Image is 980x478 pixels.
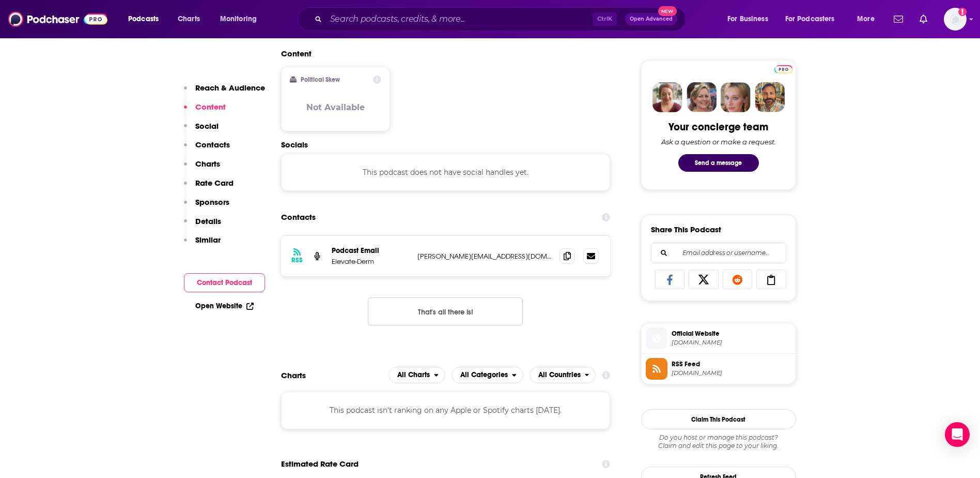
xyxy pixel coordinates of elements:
[281,370,306,380] h2: Charts
[646,358,791,380] a: RSS Feed[DOMAIN_NAME]
[281,207,316,227] h2: Contacts
[755,82,785,112] img: Jon Profile
[452,367,523,383] h2: Categories
[307,7,696,31] div: Search podcasts, credits, & more...
[195,121,219,131] p: Social
[460,371,508,379] span: All Categories
[646,327,791,349] a: Official Website[DOMAIN_NAME]
[774,65,792,73] img: Podchaser Pro
[195,178,234,188] p: Rate Card
[850,11,888,27] button: open menu
[281,140,611,150] h2: Socials
[944,8,967,31] button: Show profile menu
[593,12,617,26] span: Ctrl K
[756,270,786,289] a: Copy Link
[668,121,768,133] div: Your concierge team
[128,12,159,26] span: Podcasts
[184,121,219,140] button: Social
[945,422,970,447] div: Open Intercom Messenger
[672,339,791,347] span: elevate-derm.com
[625,13,677,25] button: Open AdvancedNew
[388,367,445,383] h2: Platforms
[417,252,552,261] p: [PERSON_NAME][EMAIL_ADDRESS][DOMAIN_NAME]
[184,235,221,254] button: Similar
[195,235,221,245] p: Similar
[332,246,409,255] p: Podcast Email
[661,138,776,146] div: Ask a question or make a request.
[184,273,265,292] button: Contact Podcast
[958,8,967,16] svg: Add a profile image
[281,154,611,191] div: This podcast does not have social handles yet.
[774,64,792,73] a: Pro website
[291,256,303,264] h3: RSS
[184,140,230,159] button: Contacts
[890,10,907,28] a: Show notifications dropdown
[530,367,596,383] button: open menu
[530,367,596,383] h2: Countries
[452,367,523,383] button: open menu
[672,360,791,369] span: RSS Feed
[184,216,221,235] button: Details
[641,434,796,450] div: Claim and edit this page to your liking.
[281,392,611,429] div: This podcast isn't ranking on any Apple or Spotify charts [DATE].
[641,409,796,429] button: Claim This Podcast
[184,159,220,178] button: Charts
[720,11,781,27] button: open menu
[641,434,796,442] span: Do you host or manage this podcast?
[195,140,230,150] p: Contacts
[689,270,719,289] a: Share on X/Twitter
[8,9,107,29] img: Podchaser - Follow, Share and Rate Podcasts
[727,12,768,26] span: For Business
[672,329,791,338] span: Official Website
[785,12,835,26] span: For Podcasters
[651,243,786,263] div: Search followers
[915,10,931,28] a: Show notifications dropdown
[857,12,875,26] span: More
[195,83,265,93] p: Reach & Audience
[721,82,751,112] img: Jules Profile
[301,76,340,83] h2: Political Skew
[306,102,365,112] h3: Not Available
[195,159,220,169] p: Charts
[281,454,359,474] span: Estimated Rate Card
[121,11,172,27] button: open menu
[184,197,229,216] button: Sponsors
[687,82,717,112] img: Barbara Profile
[397,371,430,379] span: All Charts
[388,367,445,383] button: open menu
[723,270,753,289] a: Share on Reddit
[660,243,777,263] input: Email address or username...
[672,369,791,377] span: anchor.fm
[779,11,850,27] button: open menu
[652,82,682,112] img: Sydney Profile
[658,6,677,16] span: New
[630,17,673,22] span: Open Advanced
[944,8,967,31] img: User Profile
[184,102,226,121] button: Content
[655,270,685,289] a: Share on Facebook
[368,297,523,325] button: Nothing here.
[195,216,221,226] p: Details
[195,102,226,112] p: Content
[326,11,593,27] input: Search podcasts, credits, & more...
[332,257,409,266] p: Elevate-Derm
[178,12,200,26] span: Charts
[538,371,581,379] span: All Countries
[220,12,257,26] span: Monitoring
[651,225,721,234] h3: Share This Podcast
[195,302,254,310] a: Open Website
[195,197,229,207] p: Sponsors
[184,83,265,102] button: Reach & Audience
[944,8,967,31] span: Logged in as WE_Broadcast
[184,178,234,197] button: Rate Card
[281,49,602,58] h2: Content
[678,154,759,172] button: Send a message
[171,11,206,27] a: Charts
[213,11,270,27] button: open menu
